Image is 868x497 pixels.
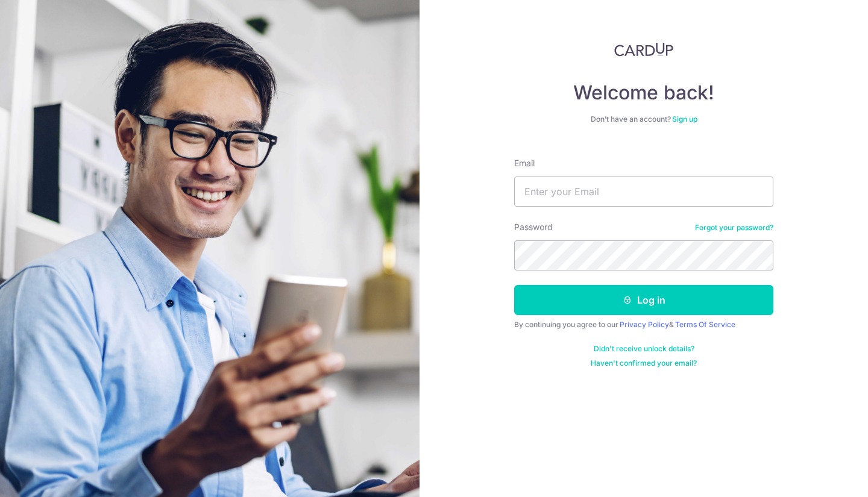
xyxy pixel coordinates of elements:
div: By continuing you agree to our & [514,320,773,330]
label: Email [514,157,535,169]
h4: Welcome back! [514,81,773,105]
a: Forgot your password? [695,223,773,233]
button: Log in [514,285,773,315]
img: CardUp Logo [614,42,673,57]
input: Enter your Email [514,177,773,207]
a: Privacy Policy [620,320,669,329]
a: Haven't confirmed your email? [591,358,697,368]
a: Sign up [672,114,697,123]
a: Terms Of Service [675,320,735,329]
a: Didn't receive unlock details? [594,344,694,354]
div: Don’t have an account? [514,114,773,124]
label: Password [514,221,553,233]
